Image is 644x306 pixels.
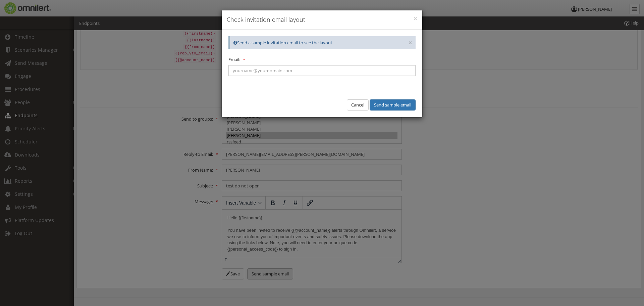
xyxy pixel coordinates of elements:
span: Help [15,5,29,11]
label: Email: [228,56,245,63]
button: × [414,15,417,22]
button: Send sample email [370,99,416,111]
button: Cancel [347,99,369,111]
h4: Check invitation email layout [227,15,417,24]
p: Hello {{firstname}}, You have been invited to receive {{@account_name}} alerts through Omnilert, ... [5,5,174,86]
input: yourname@yourdomain.com [228,65,416,76]
div: Send a sample invitation email to see the layout. [228,36,416,49]
button: × [409,40,412,46]
body: Rich Text Area. Press ALT-0 for help. [5,5,174,86]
